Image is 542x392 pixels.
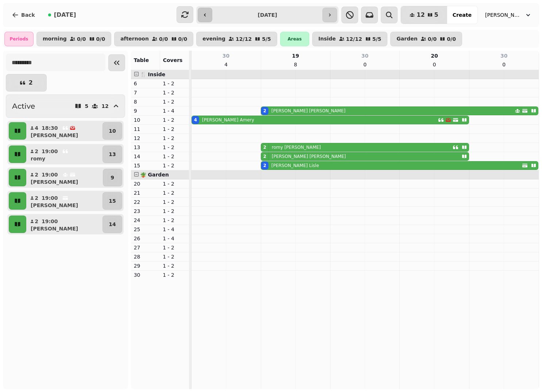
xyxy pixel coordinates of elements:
[202,36,225,42] p: evening
[163,262,186,269] p: 1 - 2
[485,11,522,19] span: [PERSON_NAME][GEOGRAPHIC_DATA]
[28,216,101,233] button: 219:00[PERSON_NAME]
[390,32,462,46] button: Garden0/00/0
[163,198,186,206] p: 1 - 2
[236,36,252,42] p: 12 / 12
[178,36,187,42] p: 0 / 0
[28,169,101,186] button: 219:00[PERSON_NAME]
[34,171,39,178] p: 2
[134,226,157,233] p: 25
[263,144,266,150] div: 2
[312,32,388,46] button: Inside12/125/5
[134,217,157,224] p: 24
[417,12,425,18] span: 12
[134,180,157,187] p: 20
[159,36,168,42] p: 0 / 0
[102,192,122,210] button: 15
[28,145,101,163] button: 219:00romy
[163,271,186,279] p: 1 - 2
[134,107,157,115] p: 9
[202,117,254,123] p: [PERSON_NAME] Amery
[134,244,157,251] p: 27
[134,207,157,215] p: 23
[396,36,417,42] p: Garden
[42,171,58,178] p: 19:00
[163,253,186,260] p: 1 - 2
[31,132,78,139] p: [PERSON_NAME]
[223,61,229,68] p: 4
[428,36,437,42] p: 0 / 0
[54,12,76,18] span: [DATE]
[109,151,116,158] p: 13
[42,148,58,155] p: 19:00
[6,6,41,24] button: Back
[447,36,456,42] p: 0 / 0
[401,6,447,24] button: 125
[434,12,438,18] span: 5
[263,163,266,168] div: 2
[34,194,39,202] p: 2
[196,32,277,46] button: evening12/125/5
[28,192,101,210] button: 219:00[PERSON_NAME]
[280,32,309,46] div: Areas
[42,194,58,202] p: 19:00
[163,217,186,224] p: 1 - 2
[163,207,186,215] p: 1 - 2
[134,57,149,63] span: Table
[96,36,105,42] p: 0 / 0
[163,80,186,87] p: 1 - 2
[6,74,47,92] button: 2
[134,235,157,242] p: 26
[453,12,472,18] span: Create
[34,148,39,155] p: 2
[163,116,186,124] p: 1 - 2
[43,36,67,42] p: morning
[362,61,368,68] p: 0
[42,6,82,24] button: [DATE]
[163,189,186,197] p: 1 - 2
[292,52,299,59] p: 19
[272,144,321,150] p: romy [PERSON_NAME]
[102,122,122,140] button: 10
[272,154,346,159] p: [PERSON_NAME] [PERSON_NAME]
[42,124,58,132] p: 18:30
[85,104,88,109] p: 5
[431,61,437,68] p: 0
[21,12,35,18] span: Back
[134,262,157,269] p: 29
[262,36,271,42] p: 5 / 5
[101,104,108,109] p: 12
[114,32,193,46] button: afternoon0/00/0
[194,117,197,123] div: 4
[361,52,368,59] p: 30
[163,98,186,105] p: 1 - 2
[271,163,319,168] p: [PERSON_NAME] Lisle
[134,153,157,160] p: 14
[163,162,186,169] p: 1 - 2
[271,108,345,114] p: [PERSON_NAME] [PERSON_NAME]
[109,127,116,135] p: 10
[163,180,186,187] p: 1 - 2
[134,98,157,105] p: 8
[120,36,149,42] p: afternoon
[447,6,477,24] button: Create
[163,153,186,160] p: 1 - 2
[134,135,157,142] p: 12
[109,221,116,228] p: 14
[12,101,35,111] h2: Active
[31,225,78,232] p: [PERSON_NAME]
[31,178,78,186] p: [PERSON_NAME]
[102,216,122,233] button: 14
[163,226,186,233] p: 1 - 4
[34,124,39,132] p: 4
[163,89,186,96] p: 1 - 2
[34,218,39,225] p: 2
[134,253,157,260] p: 28
[109,197,116,205] p: 15
[293,61,298,68] p: 8
[28,80,32,86] p: 2
[431,52,438,59] p: 20
[102,145,122,163] button: 13
[318,36,336,42] p: Inside
[31,155,45,162] p: romy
